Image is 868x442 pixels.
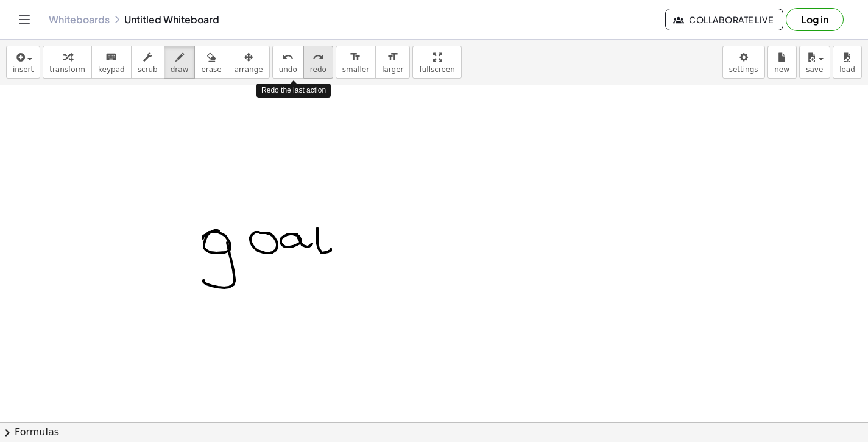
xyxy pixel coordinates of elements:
[171,65,189,74] span: draw
[15,10,34,29] button: Toggle navigation
[282,50,294,65] i: undo
[342,65,369,74] span: smaller
[676,14,773,25] span: Collaborate Live
[729,65,758,74] span: settings
[43,46,92,79] button: transform
[13,65,34,74] span: insert
[806,65,823,74] span: save
[98,65,125,74] span: keypad
[412,46,461,79] button: fullscreen
[49,65,85,74] span: transform
[131,46,164,79] button: scrub
[375,46,410,79] button: format_sizelarger
[387,50,398,65] i: format_size
[310,65,326,74] span: redo
[164,46,196,79] button: draw
[201,65,221,74] span: erase
[312,50,324,65] i: redo
[336,46,376,79] button: format_sizesmaller
[272,46,304,79] button: undoundo
[91,46,132,79] button: keyboardkeypad
[722,46,765,79] button: settings
[786,8,844,31] button: Log in
[419,65,454,74] span: fullscreen
[350,50,361,65] i: format_size
[228,46,270,79] button: arrange
[49,13,110,26] a: Whiteboards
[279,65,297,74] span: undo
[774,65,789,74] span: new
[303,46,333,79] button: redoredo
[6,46,40,79] button: insert
[382,65,403,74] span: larger
[256,84,331,98] div: Redo the last action
[138,65,158,74] span: scrub
[235,65,263,74] span: arrange
[839,65,855,74] span: load
[105,50,117,65] i: keyboard
[833,46,862,79] button: load
[799,46,830,79] button: save
[767,46,797,79] button: new
[194,46,228,79] button: erase
[665,9,783,30] button: Collaborate Live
